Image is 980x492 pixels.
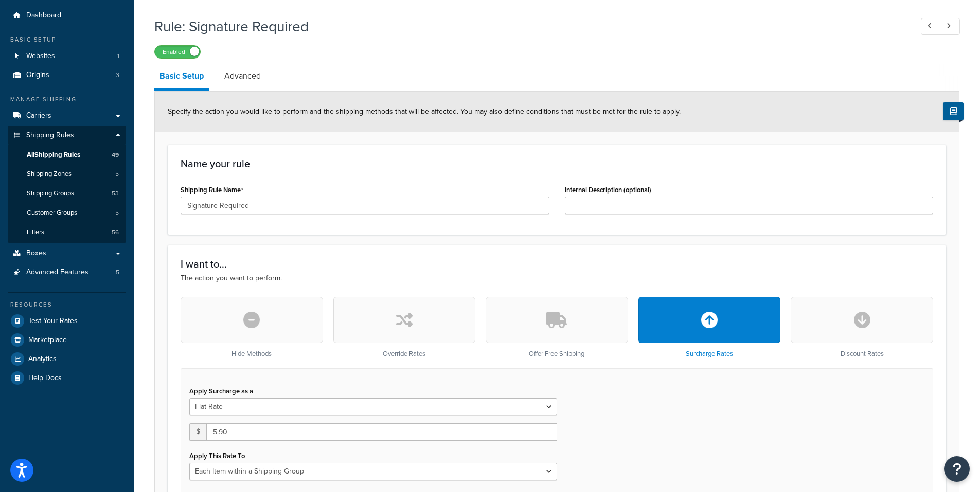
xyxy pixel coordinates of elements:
span: Advanced Features [26,268,88,277]
span: Websites [26,52,55,61]
div: Hide Methods [181,297,323,358]
span: 1 [117,52,119,61]
a: Boxes [8,244,126,263]
span: Filters [27,228,44,237]
h3: I want to... [181,258,933,270]
a: Carriers [8,106,126,125]
span: 5 [115,169,119,178]
li: Filters [8,223,126,242]
li: Shipping Groups [8,184,126,203]
div: Resources [8,300,126,309]
label: Apply Surcharge as a [189,387,253,395]
span: 49 [112,150,119,159]
a: Shipping Groups53 [8,184,126,203]
h3: Name your rule [181,158,933,169]
h1: Rule: Signature Required [154,16,902,36]
span: 5 [116,268,119,277]
p: The action you want to perform. [181,273,933,284]
span: Help Docs [28,374,62,383]
a: Shipping Zones5 [8,164,126,183]
a: AllShipping Rules49 [8,145,126,164]
div: Offer Free Shipping [486,297,628,358]
span: Boxes [26,249,46,258]
li: Shipping Rules [8,126,126,243]
a: Analytics [8,350,126,368]
a: Next Record [940,18,960,35]
label: Shipping Rule Name [181,186,243,194]
a: Customer Groups5 [8,203,126,222]
a: Advanced [219,64,266,88]
a: Advanced Features5 [8,263,126,282]
span: Specify the action you would like to perform and the shipping methods that will be affected. You ... [168,106,681,117]
span: 5 [115,209,119,217]
label: Enabled [155,46,200,58]
span: Dashboard [26,11,61,20]
span: Analytics [28,355,57,364]
div: Override Rates [333,297,476,358]
div: Basic Setup [8,35,126,44]
span: 56 [112,228,119,237]
button: Open Resource Center [944,456,970,482]
li: Customer Groups [8,203,126,222]
span: Shipping Groups [27,189,74,198]
a: Previous Record [921,18,941,35]
label: Apply This Rate To [189,452,245,460]
div: Manage Shipping [8,95,126,104]
div: Surcharge Rates [638,297,781,358]
span: 53 [112,189,119,198]
span: 3 [116,71,119,80]
span: Carriers [26,111,51,120]
button: Show Help Docs [943,102,964,120]
div: Discount Rates [791,297,933,358]
label: Internal Description (optional) [565,186,651,194]
span: $ [189,423,206,441]
a: Filters56 [8,223,126,242]
a: Help Docs [8,369,126,387]
span: Shipping Rules [26,131,74,140]
span: Shipping Zones [27,169,72,178]
li: Shipping Zones [8,164,126,183]
a: Basic Setup [154,64,209,91]
li: Websites [8,47,126,66]
a: Shipping Rules [8,126,126,145]
a: Dashboard [8,6,126,25]
a: Websites1 [8,47,126,66]
span: Test Your Rates [28,317,78,326]
span: All Shipping Rules [27,150,80,159]
a: Origins3 [8,66,126,85]
li: Advanced Features [8,263,126,282]
span: Customer Groups [27,209,77,217]
li: Origins [8,66,126,85]
span: Marketplace [28,336,67,345]
span: Origins [26,71,49,80]
a: Marketplace [8,331,126,349]
a: Test Your Rates [8,312,126,330]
